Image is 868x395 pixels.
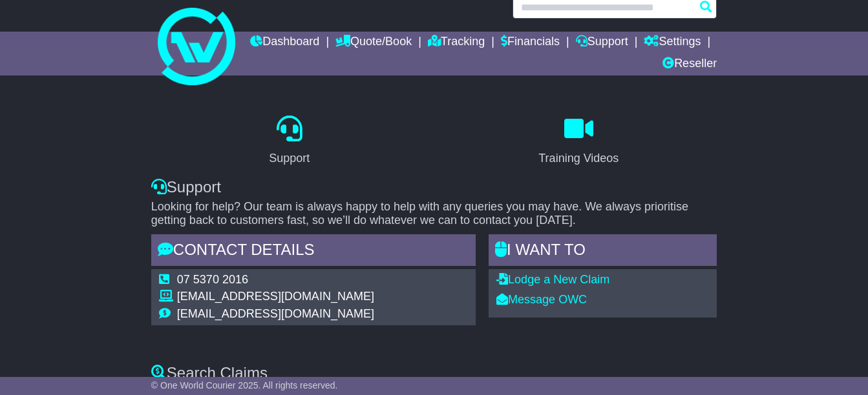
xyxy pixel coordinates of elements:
a: Quote/Book [335,32,412,54]
a: Lodge a New Claim [496,273,609,286]
p: Looking for help? Our team is always happy to help with any queries you may have. We always prior... [151,200,717,228]
td: 07 5370 2016 [177,273,374,290]
a: Financials [501,32,560,54]
a: Support [576,32,628,54]
div: Support [151,178,717,197]
a: Support [260,111,318,172]
a: Settings [644,32,701,54]
div: Training Videos [538,150,619,167]
td: [EMAIL_ADDRESS][DOMAIN_NAME] [177,290,374,307]
td: [EMAIL_ADDRESS][DOMAIN_NAME] [177,307,374,321]
div: Search Claims [151,364,717,383]
a: Training Videos [530,111,627,172]
div: Contact Details [151,234,476,269]
a: Dashboard [250,32,319,54]
div: I WANT to [489,234,717,269]
a: Message OWC [496,293,587,306]
a: Tracking [428,32,485,54]
div: Support [269,150,310,167]
a: Reseller [662,54,717,76]
span: © One World Courier 2025. All rights reserved. [151,380,338,390]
